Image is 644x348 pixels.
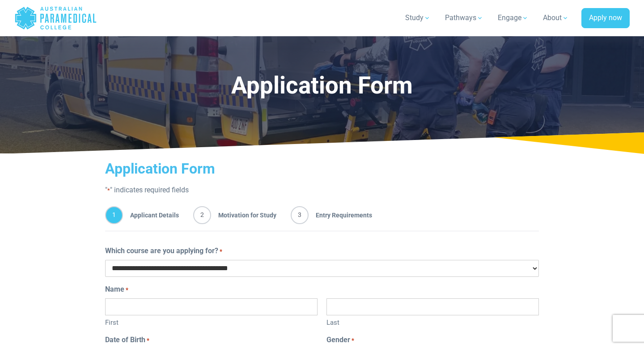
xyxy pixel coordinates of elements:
[492,5,534,30] a: Engage
[14,4,97,33] a: Australian Paramedical College
[105,335,149,345] label: Date of Birth
[309,206,372,224] span: Entry Requirements
[105,185,539,195] p: " " indicates required fields
[105,284,539,295] legend: Name
[105,246,222,256] label: Which course are you applying for?
[91,72,553,100] h1: Application Form
[538,5,574,30] a: About
[211,206,276,224] span: Motivation for Study
[291,206,309,224] span: 3
[105,160,539,177] h2: Application Form
[105,315,318,328] label: First
[440,5,489,30] a: Pathways
[105,206,123,224] span: 1
[123,206,179,224] span: Applicant Details
[326,335,539,345] legend: Gender
[326,315,539,328] label: Last
[400,5,436,30] a: Study
[581,8,630,29] a: Apply now
[193,206,211,224] span: 2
